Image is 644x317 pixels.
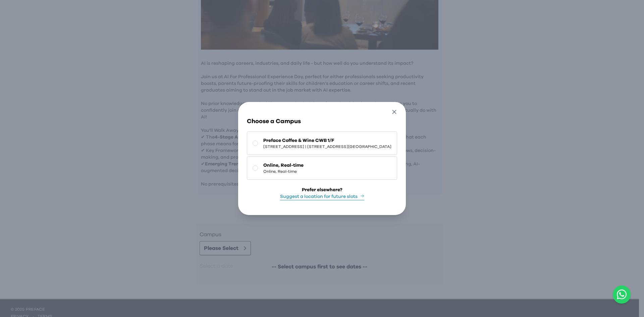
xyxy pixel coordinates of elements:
[247,131,397,155] button: Preface Coffee & Wine CWB 1/F[STREET_ADDRESS] | [STREET_ADDRESS][GEOGRAPHIC_DATA]
[263,144,391,149] span: [STREET_ADDRESS] | [STREET_ADDRESS][GEOGRAPHIC_DATA]
[263,137,391,144] span: Preface Coffee & Wine CWB 1/F
[263,162,304,169] span: Online, Real-time
[247,117,397,126] h3: Choose a Campus
[247,156,397,180] button: Online, Real-timeOnline, Real-time
[263,169,304,174] span: Online, Real-time
[280,193,364,200] button: Suggest a location for future slots
[302,187,342,193] div: Prefer elsewhere?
